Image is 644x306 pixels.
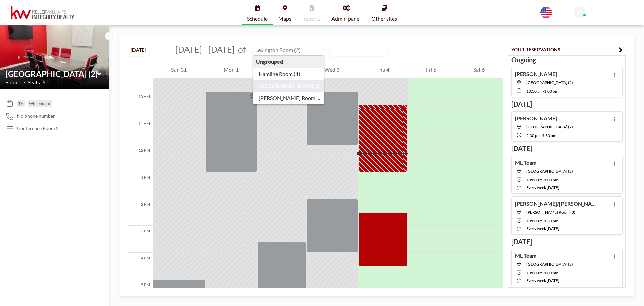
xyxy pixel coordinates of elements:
[278,16,291,21] span: Maps
[544,218,558,223] span: 1:30 PM
[515,159,536,166] h4: ML Team
[302,16,321,21] span: Reports
[29,101,50,106] span: Whiteboard
[331,16,361,21] span: Admin panel
[247,16,268,21] span: Schedule
[253,68,324,80] div: Hamline Room (1)
[526,169,573,174] span: Lexington Room (2)
[526,262,573,267] span: Lexington Room (2)
[153,61,205,78] div: Sun 31
[515,115,557,122] h4: [PERSON_NAME]
[128,118,153,145] div: 11 AM
[544,89,558,94] span: 1:00 PM
[511,237,623,246] h3: [DATE]
[128,172,153,199] div: 1 PM
[543,218,544,223] span: -
[508,44,626,55] button: YOUR RESERVATIONS
[543,177,544,182] span: -
[511,100,623,108] h3: [DATE]
[6,69,97,79] input: Lexington Room (2)
[306,61,358,78] div: Wed 3
[515,200,599,207] h4: [PERSON_NAME]/[PERSON_NAME]
[371,16,397,21] span: Other sites
[18,101,23,106] span: TV
[541,133,542,138] span: -
[526,218,543,223] span: 10:00 AM
[175,44,235,54] span: [DATE] - [DATE]
[526,226,559,231] span: every week [DATE]
[408,61,454,78] div: Fri 5
[515,252,536,259] h4: ML Team
[128,226,153,253] div: 3 PM
[205,61,257,78] div: Mon 1
[253,92,324,104] div: [PERSON_NAME] Room (3)
[511,144,623,153] h3: [DATE]
[526,185,559,190] span: every week [DATE]
[128,145,153,172] div: 12 PM
[515,71,557,77] h4: [PERSON_NAME]
[370,45,377,54] input: Search for option
[526,80,573,85] span: Lexington Room (2)
[526,278,559,283] span: every week [DATE]
[330,44,388,55] div: Search for option
[28,79,45,86] span: Seats: 6
[544,177,558,182] span: 1:00 PM
[11,6,74,19] img: organization-logo
[358,61,408,78] div: Thu 4
[577,10,583,16] span: KF
[542,133,556,138] span: 4:30 PM
[455,61,503,78] div: Sat 6
[5,79,22,86] span: Floor: -
[588,13,600,18] span: Admin
[17,125,59,131] p: Conference Room 2
[17,113,55,119] span: No phone number
[526,177,543,182] span: 10:00 AM
[331,45,369,54] span: WEEKLY VIEW
[511,56,623,64] h3: Ongoing
[544,270,558,275] span: 1:00 PM
[253,56,324,68] div: Ungrouped
[526,270,543,275] span: 10:00 AM
[238,44,246,55] span: of
[253,80,324,92] div: [GEOGRAPHIC_DATA] (2)
[526,133,541,138] span: 2:30 PM
[128,253,153,279] div: 4 PM
[588,7,625,13] span: KWIR Front Desk
[24,80,26,85] span: •
[526,89,543,94] span: 10:30 AM
[253,44,317,55] input: Lexington Room (2)
[543,89,544,94] span: -
[543,270,544,275] span: -
[128,199,153,226] div: 2 PM
[128,44,149,56] button: [DATE]
[526,210,575,215] span: Snelling Room (3)
[128,91,153,118] div: 10 AM
[128,64,153,91] div: 9 AM
[526,124,573,129] span: Lexington Room (2)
